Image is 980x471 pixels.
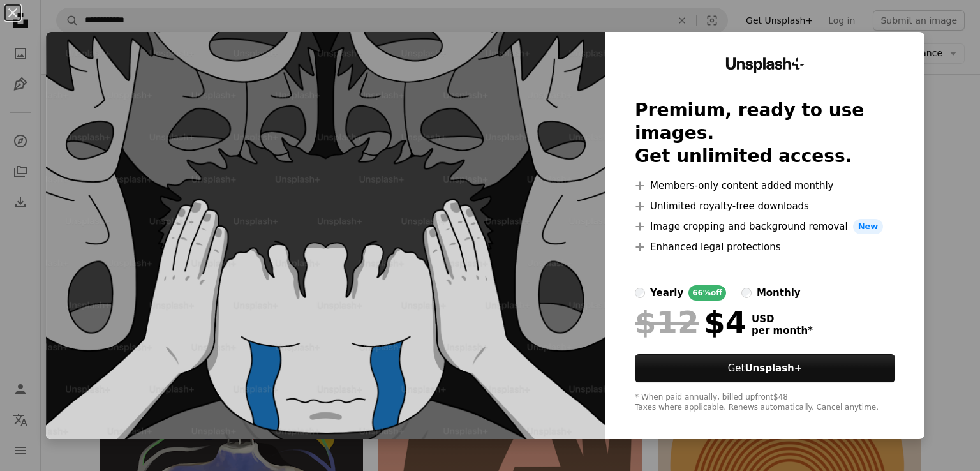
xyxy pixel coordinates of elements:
li: Members-only content added monthly [635,178,895,193]
button: GetUnsplash+ [635,354,895,382]
strong: Unsplash+ [745,363,802,374]
span: USD [752,313,813,325]
li: Image cropping and background removal [635,219,895,234]
input: monthly [741,288,752,298]
div: yearly [650,285,683,301]
li: Unlimited royalty-free downloads [635,198,895,214]
h2: Premium, ready to use images. Get unlimited access. [635,99,895,168]
li: Enhanced legal protections [635,239,895,255]
div: * When paid annually, billed upfront $48 Taxes where applicable. Renews automatically. Cancel any... [635,392,895,413]
span: per month * [752,325,813,336]
span: $12 [635,306,699,339]
input: yearly66%off [635,288,645,298]
span: New [853,219,884,234]
div: $4 [635,306,746,339]
div: monthly [757,285,801,301]
div: 66% off [688,285,726,301]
